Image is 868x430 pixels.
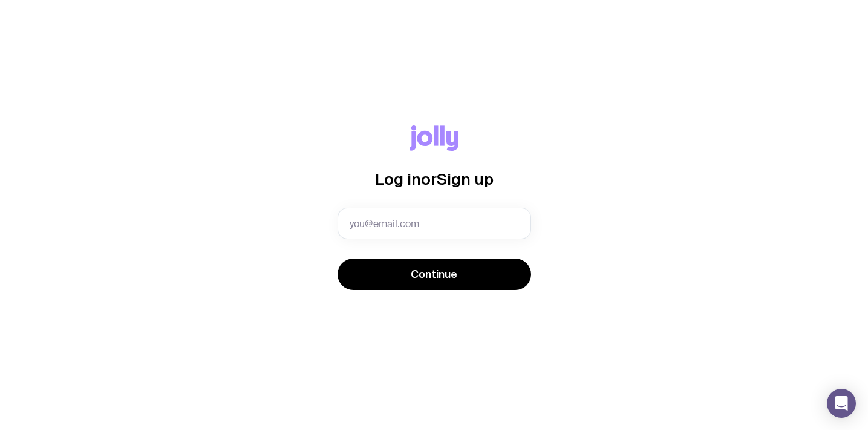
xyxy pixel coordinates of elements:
[375,170,421,188] span: Log in
[338,208,531,239] input: you@email.com
[437,170,494,188] span: Sign up
[421,170,437,188] span: or
[338,259,531,290] button: Continue
[411,267,457,282] span: Continue
[827,389,856,418] div: Open Intercom Messenger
